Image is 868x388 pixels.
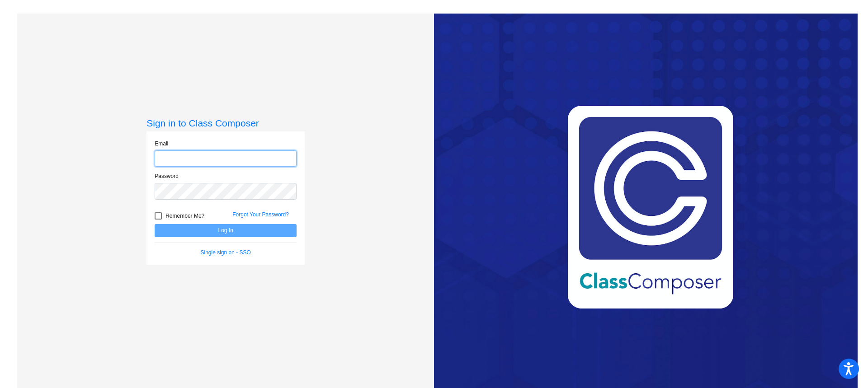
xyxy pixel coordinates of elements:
[201,249,251,256] a: Single sign on - SSO
[146,117,305,129] h3: Sign in to Class Composer
[155,224,297,237] button: Log In
[155,140,168,148] label: Email
[155,172,179,180] label: Password
[232,211,289,218] a: Forgot Your Password?
[165,210,204,221] span: Remember Me?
